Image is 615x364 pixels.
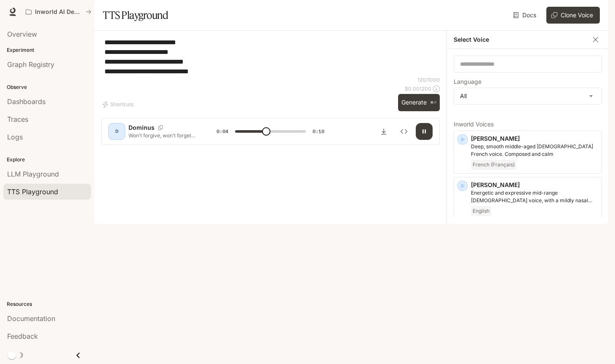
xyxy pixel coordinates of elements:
div: All [454,88,602,104]
p: [PERSON_NAME] [471,181,598,189]
span: 0:04 [217,127,228,136]
button: Download audio [375,123,392,140]
p: ⌘⏎ [430,100,436,105]
p: $ 0.001200 [405,85,431,92]
button: Inspect [396,123,412,140]
p: Inworld AI Demos [35,8,82,16]
p: Deep, smooth middle-aged male French voice. Composed and calm [471,143,598,158]
p: Energetic and expressive mid-range male voice, with a mildly nasal quality [471,189,598,204]
p: 120 / 1000 [417,76,440,83]
button: Clone Voice [546,7,600,24]
button: Copy Voice ID [155,125,166,130]
a: Docs [511,7,540,24]
p: Won’t forgive, won’t forget, Every scar—you’ll regret. Fed me lies, I drank your hate, Now I stri... [128,132,196,139]
button: Shortcuts [101,98,137,111]
span: English [471,206,491,216]
div: D [110,125,123,138]
button: All workspaces [22,3,95,20]
p: Dominus [128,123,155,132]
p: Language [454,79,481,85]
button: Generate⌘⏎ [398,94,440,111]
p: Inworld Voices [454,121,602,127]
span: 0:10 [313,127,324,136]
span: French (Français) [471,160,516,170]
p: [PERSON_NAME] [471,134,598,143]
h1: TTS Playground [103,7,168,24]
